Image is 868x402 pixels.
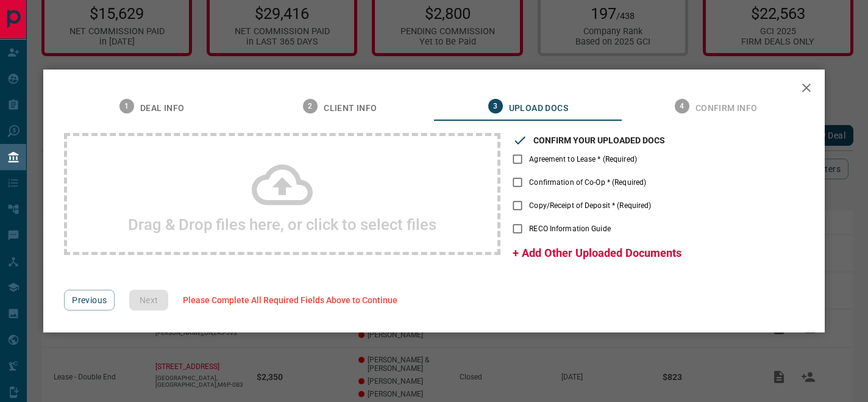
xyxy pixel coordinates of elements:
[308,102,312,110] text: 2
[509,103,568,114] span: Upload Docs
[529,200,651,211] span: Copy/Receipt of Deposit * (Required)
[529,154,637,165] span: Agreement to Lease * (Required)
[529,223,610,234] span: RECO Information Guide
[493,102,497,110] text: 3
[324,103,377,114] span: Client Info
[128,215,436,234] h2: Drag & Drop files here, or click to select files
[529,177,646,188] span: Confirmation of Co-Op * (Required)
[183,295,397,305] span: Please Complete All Required Fields Above to Continue
[124,102,129,110] text: 1
[140,103,185,114] span: Deal Info
[64,133,500,255] div: Drag & Drop files here, or click to select files
[533,135,665,145] h3: CONFIRM YOUR UPLOADED DOCS
[513,246,681,259] span: + Add Other Uploaded Documents
[64,290,115,310] button: Previous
